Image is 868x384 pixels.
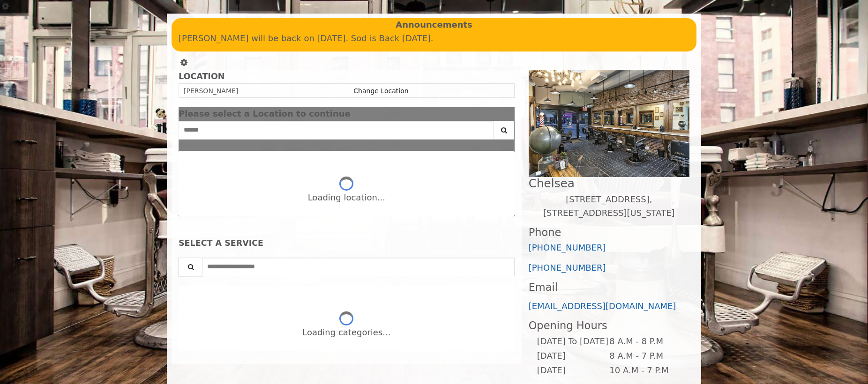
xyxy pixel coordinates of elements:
[499,127,509,133] i: Search button
[537,334,609,349] td: [DATE] To [DATE]
[179,121,494,140] input: Search Center
[184,87,238,95] span: [PERSON_NAME]
[179,121,515,144] div: Center Select
[529,177,689,190] h2: Chelsea
[529,301,676,311] a: [EMAIL_ADDRESS][DOMAIN_NAME]
[529,320,689,332] h3: Opening Hours
[179,109,351,118] span: Please select a Location to continue
[529,281,689,293] h3: Email
[308,191,385,205] div: Loading location...
[529,243,606,252] a: [PHONE_NUMBER]
[302,326,390,340] div: Loading categories...
[179,32,689,45] p: [PERSON_NAME] will be back on [DATE]. Sod is Back [DATE].
[609,349,681,363] td: 8 A.M - 7 P.M
[609,363,681,378] td: 10 A.M - 7 P.M
[609,334,681,349] td: 8 A.M - 8 P.M
[529,193,689,220] p: [STREET_ADDRESS],[STREET_ADDRESS][US_STATE]
[501,111,515,117] button: close dialog
[179,72,224,81] b: LOCATION
[178,258,202,276] button: Service Search
[537,363,609,378] td: [DATE]
[529,227,689,238] h3: Phone
[537,349,609,363] td: [DATE]
[179,239,515,248] div: SELECT A SERVICE
[396,18,472,32] b: Announcements
[529,263,606,273] a: [PHONE_NUMBER]
[353,87,408,95] a: Change Location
